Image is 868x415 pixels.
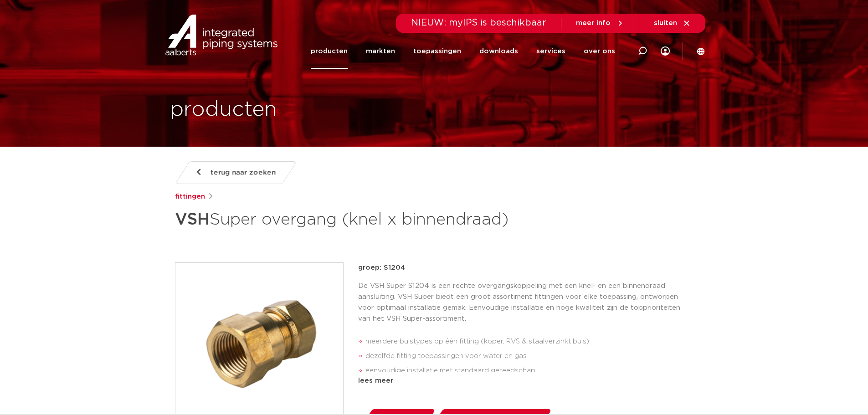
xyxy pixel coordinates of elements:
[170,95,277,124] h1: producten
[365,334,693,349] li: meerdere buistypes op één fitting (koper, RVS & staalverzinkt buis)
[175,211,210,228] strong: VSH
[358,375,693,386] div: lees meer
[211,165,276,180] span: terug naar zoeken
[413,34,461,69] a: toepassingen
[358,281,693,324] p: De VSH Super S1204 is een rechte overgangskoppeling met een knel- en een binnendraad aansluiting....
[411,18,546,27] span: NIEUW: myIPS is beschikbaar
[365,349,693,364] li: dezelfde fitting toepassingen voor water en gas
[358,262,693,273] p: groep: S1204
[366,34,395,69] a: markten
[479,34,518,69] a: downloads
[584,34,615,69] a: over ons
[576,19,624,27] a: meer info
[311,34,615,69] nav: Menu
[311,34,348,69] a: producten
[654,20,677,26] span: sluiten
[576,20,611,26] span: meer info
[365,364,693,378] li: eenvoudige installatie met standaard gereedschap
[175,161,297,184] a: terug naar zoeken
[175,206,517,233] h1: Super overgang (knel x binnendraad)
[175,191,205,202] a: fittingen
[654,19,691,27] a: sluiten
[536,34,565,69] a: services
